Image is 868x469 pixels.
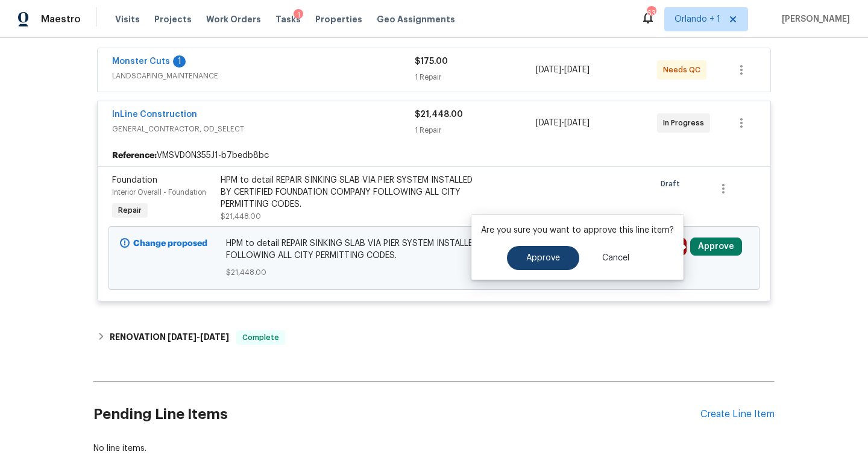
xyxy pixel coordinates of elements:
div: No line items. [93,442,775,455]
span: Draft [661,178,685,190]
b: Reference: [112,150,157,162]
span: Needs QC [663,64,705,76]
span: $21,448.00 [226,266,643,279]
span: Complete [237,332,284,344]
span: Approve [526,254,560,263]
a: InLine Construction [112,110,197,119]
span: Work Orders [206,13,261,25]
div: 1 [294,9,303,21]
span: In Progress [663,117,709,129]
span: HPM to detail REPAIR SINKING SLAB VIA PIER SYSTEM INSTALLED BY CERTIFIED FOUNDATION COMPANY FOLLO... [226,238,643,262]
span: - [536,64,590,76]
button: Approve [690,238,742,256]
span: [DATE] [536,119,561,127]
h6: RENOVATION [110,330,229,345]
p: Are you sure you want to approve this line item? [481,224,674,236]
span: Repair [113,204,146,216]
button: Approve [507,246,579,270]
div: Create Line Item [700,409,775,420]
span: Tasks [275,15,301,24]
span: - [168,333,229,341]
span: Orlando + 1 [675,13,720,25]
span: Geo Assignments [377,13,455,25]
span: [DATE] [564,119,590,127]
span: [DATE] [536,66,561,74]
span: Visits [115,13,140,25]
span: LANDSCAPING_MAINTENANCE [112,70,415,82]
div: RENOVATION [DATE]-[DATE]Complete [93,323,775,352]
div: 63 [647,7,655,19]
span: [DATE] [564,66,590,74]
div: HPM to detail REPAIR SINKING SLAB VIA PIER SYSTEM INSTALLED BY CERTIFIED FOUNDATION COMPANY FOLLO... [221,174,485,210]
span: Foundation [112,176,157,184]
span: Cancel [602,254,629,263]
span: $21,448.00 [221,213,261,220]
span: Properties [315,13,362,25]
div: 1 [173,55,186,68]
span: [DATE] [200,333,229,341]
span: Maestro [41,13,81,25]
span: GENERAL_CONTRACTOR, OD_SELECT [112,123,415,135]
span: - [536,117,590,129]
span: $175.00 [415,57,448,66]
span: Projects [154,13,192,25]
span: [PERSON_NAME] [777,13,850,25]
a: Monster Cuts [112,57,170,66]
div: 1 Repair [415,124,536,136]
span: Interior Overall - Foundation [112,189,206,196]
span: $21,448.00 [415,110,463,119]
span: [DATE] [168,333,197,341]
button: Cancel [583,246,649,270]
h2: Pending Line Items [93,386,700,442]
b: Change proposed [133,239,207,248]
div: 1 Repair [415,71,536,83]
div: VMSVD0N355J1-b7bedb8bc [98,145,770,166]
